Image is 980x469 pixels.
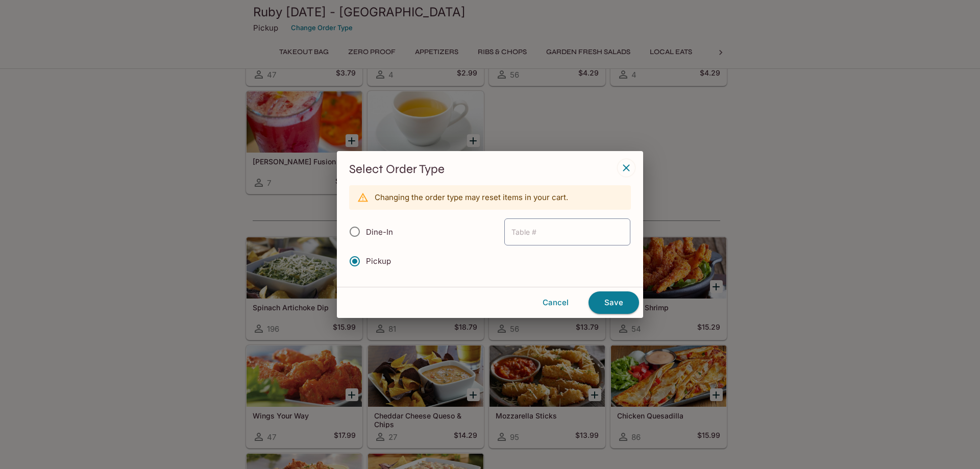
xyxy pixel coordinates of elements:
h3: Select Order Type [349,161,631,177]
button: Save [589,291,639,314]
span: Dine-In [366,227,393,237]
button: Cancel [527,292,584,313]
input: Table # [504,218,630,245]
p: Changing the order type may reset items in your cart. [375,192,568,202]
span: Pickup [366,256,391,266]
